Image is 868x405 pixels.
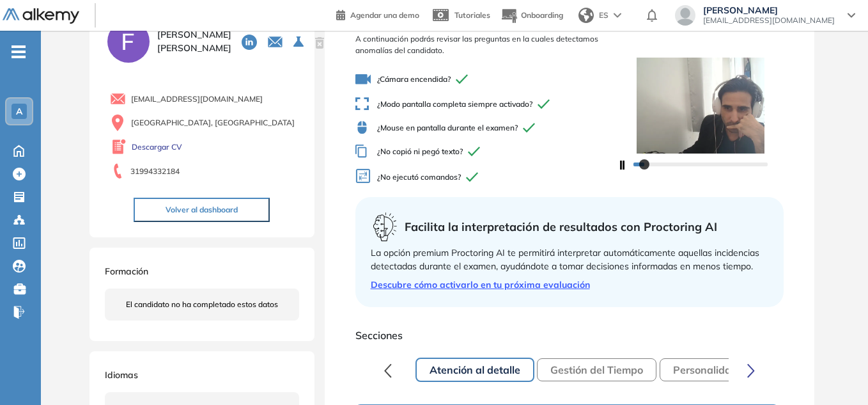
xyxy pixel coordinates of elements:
[371,246,769,273] div: La opción premium Proctoring AI te permitirá interpretar automáticamente aquellas incidencias det...
[131,93,263,105] span: [EMAIL_ADDRESS][DOMAIN_NAME]
[105,266,148,277] span: Formación
[614,13,621,18] img: arrow
[16,106,22,116] span: A
[355,145,618,158] span: ¿No copió ni pegó texto?
[355,168,618,187] span: ¿No ejecutó comandos?
[355,328,784,343] span: Secciones
[371,278,769,292] a: Descubre cómo activarlo en tu próxima evaluación
[454,10,490,20] span: Tutoriales
[130,166,180,177] span: 31994332184
[703,5,835,15] span: [PERSON_NAME]
[355,97,618,111] span: ¿Modo pantalla completa siempre activado?
[105,369,138,381] span: Idiomas
[350,10,419,20] span: Agendar una demo
[703,15,835,26] span: [EMAIL_ADDRESS][DOMAIN_NAME]
[131,117,295,129] span: [GEOGRAPHIC_DATA], [GEOGRAPHIC_DATA]
[415,358,534,382] button: Atención al detalle
[578,8,594,23] img: world
[355,72,618,87] span: ¿Cámara encendida?
[521,10,563,20] span: Onboarding
[105,18,152,65] img: PROFILE_MENU_LOGO_USER
[3,8,79,24] img: Logo
[405,218,717,235] span: Facilita la interpretación de resultados con Proctoring AI
[537,358,656,381] button: Gestión del Tiempo
[660,358,786,381] button: Personalidad - MBTI
[599,10,608,21] span: ES
[355,121,618,134] span: ¿Mouse en pantalla durante el examen?
[134,198,270,222] button: Volver al dashboard
[336,6,419,22] a: Agendar una demo
[12,51,26,53] i: -
[500,2,563,29] button: Onboarding
[157,28,231,55] span: [PERSON_NAME] [PERSON_NAME]
[126,299,278,310] span: El candidato no ha completado estos datos
[132,141,182,153] a: Descargar CV
[355,33,618,56] span: A continuación podrás revisar las preguntas en la cuales detectamos anomalías del candidato.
